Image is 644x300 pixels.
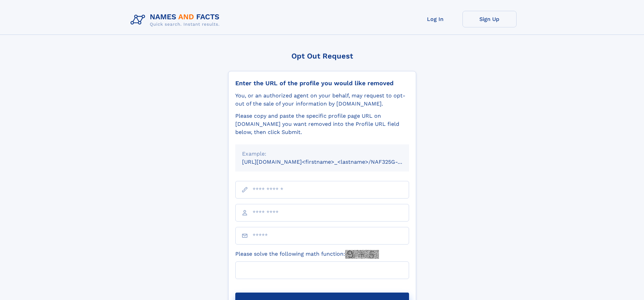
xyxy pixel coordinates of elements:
[235,92,409,108] div: You, or an authorized agent on your behalf, may request to opt-out of the sale of your informatio...
[242,159,422,165] small: [URL][DOMAIN_NAME]<firstname>_<lastname>/NAF325G-xxxxxxxx
[408,11,462,27] a: Log In
[235,250,379,259] label: Please solve the following math function:
[462,11,517,27] a: Sign Up
[235,79,409,87] div: Enter the URL of the profile you would like removed
[235,112,409,136] div: Please copy and paste the specific profile page URL on [DOMAIN_NAME] you want removed into the Pr...
[228,52,416,60] div: Opt Out Request
[128,11,225,29] img: Logo Names and Facts
[242,150,402,158] div: Example:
